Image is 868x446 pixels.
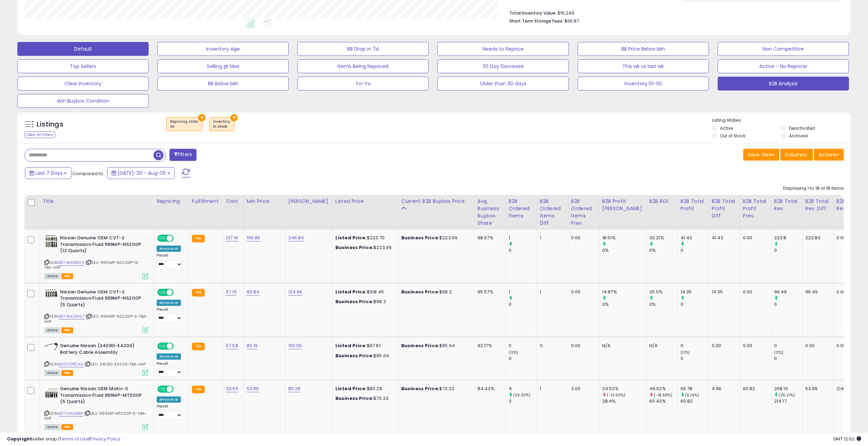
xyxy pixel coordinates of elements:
div: ASIN: [44,343,148,375]
button: [DATE]-30 - Aug-05 [107,167,175,179]
div: $223.69 [401,235,469,241]
div: $80.28 [335,386,393,392]
span: Repricing state : [170,119,199,129]
div: 1 [540,289,563,295]
div: Repricing [157,198,186,205]
div: N/A [649,343,672,349]
small: FBA [192,343,205,350]
div: 24.53% [602,386,646,392]
div: 92.17% [477,343,500,349]
span: OFF [173,386,184,392]
div: 0.00 [805,343,828,349]
div: 25.11% [649,289,677,295]
div: Preset: [157,307,184,323]
b: Business Price: [401,289,439,295]
div: ASIN: [44,235,148,278]
div: Preset: [157,361,184,377]
label: Archived [789,133,808,139]
button: Inventory 61-90 [578,77,709,91]
button: Top Sellers [17,59,149,73]
div: B2B Total Rev. Diff. [805,198,831,212]
div: B2B Total Profit Prev. [743,198,768,220]
div: 0.00 [743,235,766,241]
button: Items Being Repriced [297,59,429,73]
span: OFF [173,343,184,349]
label: Out of Stock [720,133,745,139]
span: FBA [61,327,73,333]
div: Cost [226,198,241,205]
button: Actions [814,149,844,161]
div: 0 [681,343,709,349]
span: FBA [61,273,73,279]
div: 0 [509,247,537,254]
div: $95.64 [401,343,469,349]
div: 18.51% [602,235,646,241]
a: 80.28 [288,385,301,392]
div: Listed Price [335,198,395,205]
div: 0 [774,301,802,308]
div: 0 [509,343,537,349]
button: BB Price Below Min [578,42,709,56]
button: BB Drop in 7d [297,42,429,56]
small: (25.21%) [779,392,795,398]
button: Clear Inventory [17,77,149,91]
div: 0.00 [571,289,594,295]
b: Business Price: [335,298,374,305]
div: ASIN: [44,386,148,429]
b: Business Price: [335,244,374,251]
a: B076X5Q8BP [59,411,83,417]
label: Deactivated [789,125,815,131]
div: 0 [681,247,709,254]
div: 1 [509,235,537,241]
div: 84.43% [477,386,500,392]
div: 4.96 [712,386,735,392]
label: Active [720,125,733,131]
button: Active - No Repricer [718,59,849,73]
div: 0.00 [743,289,766,295]
span: OFF [173,235,184,241]
div: 98.67% [477,235,500,241]
img: 41oPWJSDUuL._SL40_.jpg [44,386,58,400]
b: Nissan Genuine OEM CVT-2 Transmission Fluid 999MP-NS200P (12 Quarts) [60,235,144,256]
span: Inventory : [213,119,231,129]
a: 57.15 [226,289,237,295]
div: Amazon AI [157,353,181,360]
div: 0.00 [836,343,859,349]
span: Columns [785,151,807,158]
span: All listings currently available for purchase on Amazon [44,370,60,376]
div: $223.70 [335,235,393,241]
div: Fulfillment [192,198,220,205]
div: 0.00 [571,343,594,349]
div: 96.49 [805,289,828,295]
div: Preset: [157,404,184,420]
div: Amazon AI [157,300,181,306]
div: N/A [602,343,641,349]
div: 30.21% [649,235,677,241]
div: $98.2 [401,289,469,295]
p: Listing States: [712,117,851,124]
div: 60.82 [743,386,766,392]
a: 53.86 [247,385,259,392]
button: Filters [169,149,196,161]
div: 0 [774,343,802,349]
div: 53.99 [805,386,828,392]
div: on [170,124,199,129]
span: All listings currently available for purchase on Amazon [44,273,60,279]
a: 246.84 [288,234,304,241]
span: All listings currently available for purchase on Amazon [44,424,60,430]
div: $108.45 [335,289,393,295]
div: B2B Profit [PERSON_NAME] [602,198,643,212]
span: $66.87 [564,18,579,24]
div: 0.00 [836,289,859,295]
span: 2025-08-13 12:02 GMT [833,436,861,442]
small: (-18.88%) [654,392,672,398]
b: Total Inventory Value: [509,10,556,16]
small: (33.33%) [513,392,531,398]
span: OFF [173,289,184,295]
div: B2B Ordered Items Diff. [540,198,565,227]
div: 49.02% [649,386,677,392]
a: 137.16 [226,234,238,241]
div: 0.00 [836,235,859,241]
div: 65.78 [681,386,709,392]
div: 214.17 [836,386,859,392]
